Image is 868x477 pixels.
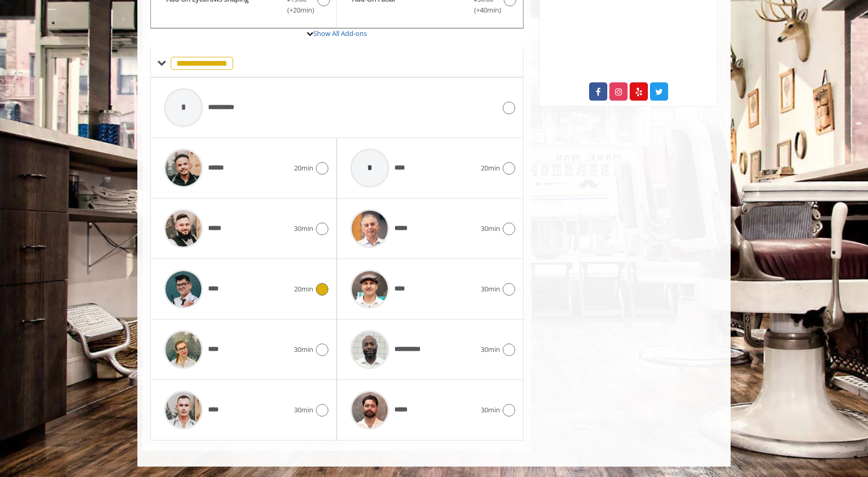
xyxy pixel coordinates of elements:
span: (+20min ) [282,5,312,16]
span: 20min [481,163,500,174]
span: 30min [294,405,313,415]
span: 20min [294,163,313,174]
span: 30min [294,344,313,355]
span: 20min [294,284,313,295]
a: Show All Add-ons [313,29,367,38]
span: 30min [481,223,500,234]
span: 30min [294,223,313,234]
span: 30min [481,284,500,295]
span: 30min [481,344,500,355]
span: (+40min ) [468,5,499,16]
span: 30min [481,405,500,415]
